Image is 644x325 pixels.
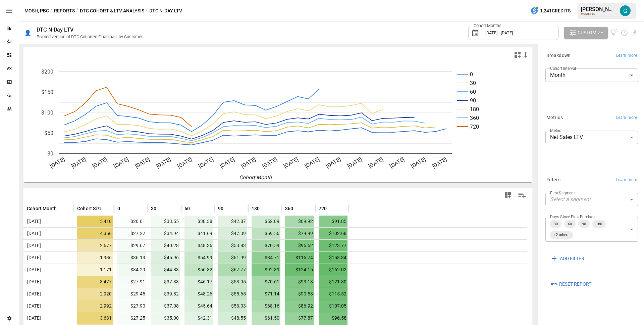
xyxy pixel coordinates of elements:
[319,240,347,251] span: $123.77
[319,216,347,227] span: $91.85
[470,97,476,104] text: 90
[252,288,280,300] span: $71.14
[50,7,53,15] div: /
[24,279,41,284] span: [DATE]
[515,188,530,203] button: Manage Columns
[410,156,427,170] text: [DATE]
[546,52,571,59] h6: Breakdown
[218,264,247,276] span: $67.77
[47,150,53,157] text: $0
[151,240,180,251] span: $40.28
[24,303,41,309] span: [DATE]
[117,288,146,300] span: $29.45
[218,205,223,212] span: 90
[545,68,638,82] div: Month
[550,214,596,220] label: Days Since First Purchase
[252,264,280,276] span: $92.39
[70,156,87,170] text: [DATE]
[44,130,53,136] text: $50
[77,312,113,324] span: 3,631
[151,216,180,227] span: $33.55
[151,276,180,288] span: $37.33
[470,106,479,112] text: 180
[184,240,213,251] span: $48.36
[151,264,180,276] span: $44.88
[57,204,67,213] button: Sort
[184,216,213,227] span: $38.38
[550,190,575,196] label: First Segment
[151,312,180,324] span: $35.00
[121,204,130,213] button: Sort
[24,219,41,224] span: [DATE]
[218,312,247,324] span: $48.55
[218,252,247,264] span: $61.99
[593,220,605,228] span: 180
[470,80,476,86] text: 30
[117,252,146,264] span: $36.13
[616,1,635,20] button: Gavin Acres
[218,288,247,300] span: $55.65
[151,228,180,239] span: $34.94
[546,114,563,122] h6: Metrics
[77,300,113,312] span: 2,992
[157,204,166,213] button: Sort
[285,312,314,324] span: $77.87
[559,280,591,288] span: Reset Report
[470,71,473,78] text: 0
[319,312,347,324] span: $96.58
[545,278,596,290] button: Reset Report
[240,156,257,170] text: [DATE]
[261,204,270,213] button: Sort
[239,174,272,181] text: Cohort Month
[285,252,314,264] span: $115.74
[252,300,280,312] span: $68.16
[319,228,347,239] span: $102.68
[49,156,66,170] text: [DATE]
[37,34,143,39] div: Pivoted version of DTC Cohorted Financials by Customer.
[191,204,200,213] button: Sort
[24,231,41,236] span: [DATE]
[184,288,213,300] span: $48.26
[117,276,146,288] span: $27.91
[24,291,41,296] span: [DATE]
[550,65,576,71] label: Cohort Interval
[117,216,146,227] span: $26.61
[319,205,327,212] span: 720
[328,204,337,213] button: Sort
[77,205,102,212] span: Cohort Size
[578,29,603,37] span: Customize
[616,114,637,121] span: Learn more
[77,240,113,251] span: 2,677
[117,240,146,251] span: $29.67
[23,61,527,182] svg: A chart.
[616,52,637,59] span: Learn more
[472,23,503,29] label: Cohort Months
[252,240,280,251] span: $70.59
[545,252,589,265] button: ADD FILTER
[579,220,589,228] span: 90
[24,243,41,248] span: [DATE]
[528,5,573,17] button: 1,241Credits
[546,176,560,184] h6: Filters
[41,68,53,75] text: $200
[41,89,53,95] text: $150
[24,30,31,36] div: 👤
[319,300,347,312] span: $107.05
[285,276,314,288] span: $93.13
[545,131,638,144] div: Net Sales LTV
[151,300,180,312] span: $37.08
[117,264,146,276] span: $34.29
[146,7,148,15] div: /
[77,228,113,239] span: 4,356
[282,156,299,170] text: [DATE]
[176,156,193,170] text: [DATE]
[252,216,280,227] span: $52.89
[76,7,78,15] div: /
[218,216,247,227] span: $42.87
[319,276,347,288] span: $121.80
[92,156,108,170] text: [DATE]
[319,252,347,264] span: $153.34
[346,156,363,170] text: [DATE]
[304,156,320,170] text: [DATE]
[37,27,73,33] div: DTC N-Day LTV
